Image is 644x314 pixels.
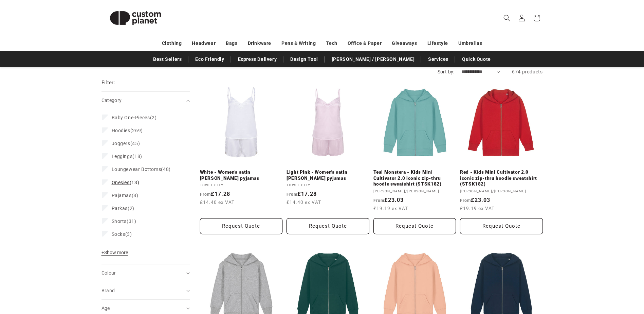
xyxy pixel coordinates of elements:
label: Sort by: [438,69,455,74]
summary: Category (0 selected) [102,92,190,109]
span: Joggers [112,141,130,146]
span: 674 products [512,69,542,74]
summary: Search [499,11,514,25]
button: Show more [102,249,130,259]
span: Shorts [112,219,127,224]
span: Hoodies [112,128,130,133]
a: Eco Friendly [192,53,227,65]
span: Baby One-Pieces [112,115,150,120]
span: + [102,250,104,255]
iframe: Chat Widget [531,241,644,314]
a: Headwear [192,37,216,49]
span: Onesies [112,180,130,185]
a: Pens & Writing [281,37,316,49]
a: Express Delivery [235,53,280,65]
span: (8) [112,192,139,198]
span: Leggings [112,154,133,159]
span: (269) [112,127,143,134]
span: Parkas [112,206,128,211]
button: Request Quote [373,218,456,234]
a: Office & Paper [348,37,382,49]
span: Brand [102,288,115,293]
a: Services [425,53,452,65]
span: Socks [112,231,125,237]
span: (45) [112,140,140,146]
a: Red - Kids Mini Cultivator 2.0 iconic zip-thru hoodie sweatshirt (STSK182) [460,169,543,187]
a: Giveaways [392,37,417,49]
a: Design Tool [287,53,321,65]
a: White - Women's satin [PERSON_NAME] pyjamas [200,169,283,181]
a: Bags [226,37,237,49]
span: Colour [102,270,116,276]
a: Quick Quote [459,53,494,65]
a: Tech [326,37,337,49]
span: (3) [112,231,132,237]
summary: Brand (0 selected) [102,282,190,299]
span: (48) [112,166,171,172]
span: (2) [112,205,134,211]
a: [PERSON_NAME] / [PERSON_NAME] [328,53,418,65]
button: Request Quote [287,218,369,234]
button: Request Quote [200,218,283,234]
button: Request Quote [460,218,543,234]
span: (31) [112,218,136,224]
a: Drinkware [248,37,271,49]
span: Age [102,306,110,311]
h2: Filter: [102,79,115,87]
a: Light Pink - Women's satin [PERSON_NAME] pyjamas [287,169,369,181]
span: Loungewear Bottoms [112,167,161,172]
span: Pajamas [112,193,132,198]
span: Show more [102,250,128,255]
a: Lifestyle [427,37,448,49]
span: (2) [112,115,157,121]
a: Best Sellers [150,53,185,65]
img: Custom Planet [102,3,169,33]
a: Teal Monstera - Kids Mini Cultivator 2.0 iconic zip-thru hoodie sweatshirt (STSK182) [373,169,456,187]
a: Clothing [162,37,182,49]
summary: Colour (0 selected) [102,264,190,282]
span: (13) [112,179,140,186]
a: Umbrellas [458,37,482,49]
span: (18) [112,153,142,159]
span: Category [102,98,122,103]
